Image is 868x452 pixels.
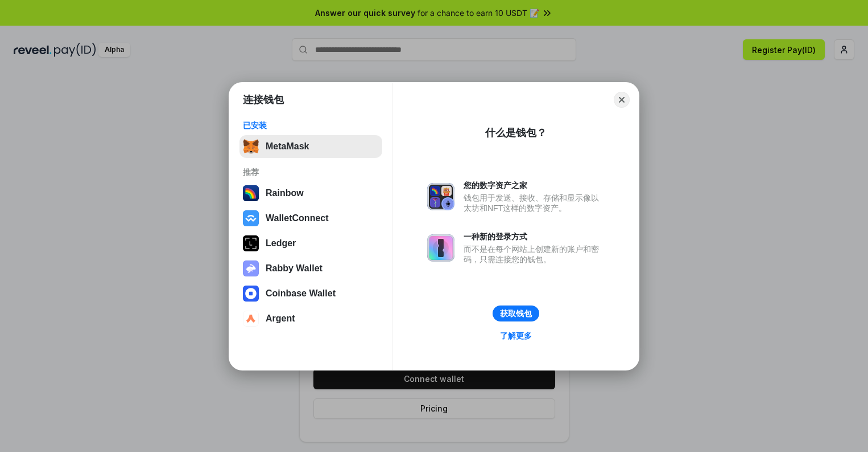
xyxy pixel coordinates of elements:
div: 而不是在每个网站上创建新的账户和密码，只需连接您的钱包。 [464,244,605,264]
a: 了解更多 [493,328,539,343]
button: Rainbow [239,182,382,205]
img: svg+xml,%3Csvg%20xmlns%3D%22http%3A%2F%2Fwww.w3.org%2F2000%2Fsvg%22%20fill%3D%22none%22%20viewBox... [243,260,259,276]
div: Rainbow [266,188,304,198]
button: Ledger [239,232,382,255]
img: svg+xml,%3Csvg%20xmlns%3D%22http%3A%2F%2Fwww.w3.org%2F2000%2Fsvg%22%20fill%3D%22none%22%20viewBox... [427,234,454,262]
div: Rabby Wallet [266,263,323,274]
img: svg+xml,%3Csvg%20width%3D%2228%22%20height%3D%2228%22%20viewBox%3D%220%200%2028%2028%22%20fill%3D... [243,311,259,327]
div: Coinbase Wallet [266,288,336,299]
div: MetaMask [266,141,309,152]
div: 一种新的登录方式 [464,231,605,242]
h1: 连接钱包 [243,93,284,107]
div: 您的数字资产之家 [464,180,605,190]
button: WalletConnect [239,207,382,230]
img: svg+xml,%3Csvg%20xmlns%3D%22http%3A%2F%2Fwww.w3.org%2F2000%2Fsvg%22%20width%3D%2228%22%20height%3... [243,235,259,251]
button: Rabby Wallet [239,257,382,280]
div: WalletConnect [266,213,329,223]
div: Ledger [266,238,296,249]
img: svg+xml,%3Csvg%20width%3D%22120%22%20height%3D%22120%22%20viewBox%3D%220%200%20120%20120%22%20fil... [243,185,259,201]
div: Argent [266,313,295,324]
button: 获取钱包 [493,306,539,321]
button: Close [614,92,630,108]
div: 什么是钱包？ [485,126,547,140]
div: 推荐 [243,167,379,177]
img: svg+xml,%3Csvg%20width%3D%2228%22%20height%3D%2228%22%20viewBox%3D%220%200%2028%2028%22%20fill%3D... [243,210,259,226]
img: svg+xml,%3Csvg%20width%3D%2228%22%20height%3D%2228%22%20viewBox%3D%220%200%2028%2028%22%20fill%3D... [243,286,259,302]
div: 了解更多 [500,331,532,341]
div: 已安装 [243,120,379,131]
div: 获取钱包 [500,308,532,319]
div: 钱包用于发送、接收、存储和显示像以太坊和NFT这样的数字资产。 [464,193,605,213]
button: Coinbase Wallet [239,282,382,305]
img: svg+xml,%3Csvg%20xmlns%3D%22http%3A%2F%2Fwww.w3.org%2F2000%2Fsvg%22%20fill%3D%22none%22%20viewBox... [427,183,454,210]
img: svg+xml,%3Csvg%20fill%3D%22none%22%20height%3D%2233%22%20viewBox%3D%220%200%2035%2033%22%20width%... [243,139,259,154]
button: MetaMask [239,135,382,158]
button: Argent [239,307,382,330]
